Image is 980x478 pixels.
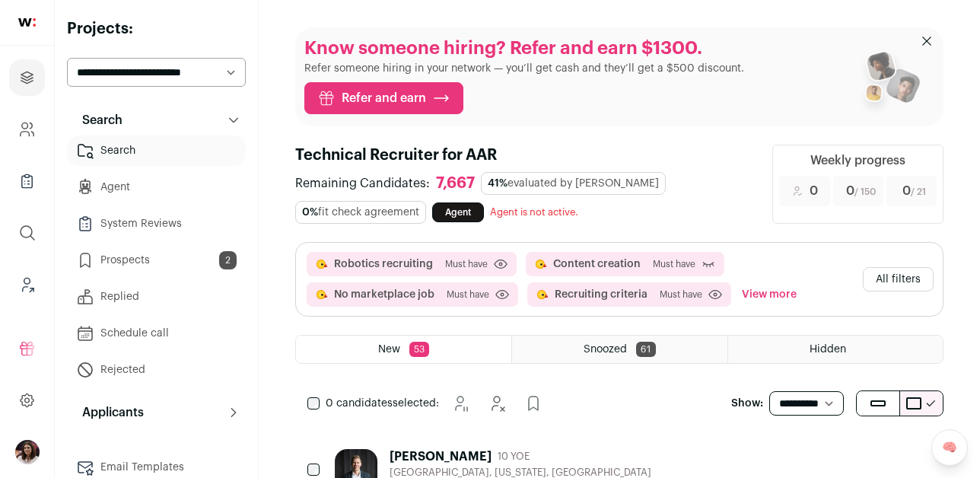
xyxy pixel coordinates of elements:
img: wellfound-shorthand-0d5821cbd27db2630d0214b213865d53afaa358527fdda9d0ea32b1df1b89c2c.svg [18,18,36,27]
button: View more [739,282,800,307]
span: 41% [488,178,508,189]
button: Search [67,105,246,135]
span: 53 [409,342,429,357]
span: / 21 [911,187,926,196]
a: Agent [67,172,246,202]
span: 0 [810,182,818,200]
div: Weekly progress [810,151,905,170]
span: Hidden [810,344,846,355]
div: fit check agreement [295,201,426,224]
span: Must have [445,258,488,270]
button: Recruiting criteria [555,287,647,302]
a: Schedule call [67,318,246,349]
a: System Reviews [67,209,246,239]
span: 0% [302,207,318,218]
a: Replied [67,282,246,312]
button: Content creation [553,257,641,272]
a: Rejected [67,355,246,385]
button: Robotics recruiting [334,257,433,272]
a: Projects [9,59,45,96]
p: Applicants [73,403,144,422]
h1: Technical Recruiter for AAR [295,145,754,166]
span: Must have [660,288,702,301]
a: Company Lists [9,163,45,199]
span: Must have [653,258,695,270]
a: Snoozed 61 [512,336,727,363]
div: 7,667 [436,174,475,193]
span: selected: [326,396,439,411]
a: Leads (Backoffice) [9,266,45,303]
p: Refer someone hiring in your network — you’ll get cash and they’ll get a $500 discount. [304,61,744,76]
a: Hidden [728,336,943,363]
a: 🧠 [931,429,968,466]
span: / 150 [854,187,876,196]
a: Search [67,135,246,166]
img: 13179837-medium_jpg [15,440,40,464]
span: New [378,344,400,355]
p: Know someone hiring? Refer and earn $1300. [304,37,744,61]
p: Search [73,111,123,129]
button: Snooze [445,388,476,419]
a: Prospects2 [67,245,246,276]
button: Applicants [67,397,246,428]
span: 0 [846,182,876,200]
h2: Projects: [67,18,246,40]
button: Open dropdown [15,440,40,464]
a: Refer and earn [304,82,463,114]
img: referral_people_group_2-7c1ec42c15280f3369c0665c33c00ed472fd7f6af9dd0ec46c364f9a93ccf9a4.png [855,45,922,118]
a: Agent [432,202,484,222]
button: Hide [482,388,512,419]
span: 2 [219,251,237,269]
span: 0 [902,182,926,200]
span: 10 YOE [498,451,530,463]
span: Snoozed [584,344,627,355]
button: No marketplace job [334,287,434,302]
button: All filters [863,267,934,292]
div: [PERSON_NAME] [390,449,492,464]
span: Remaining Candidates: [295,174,430,193]
a: Company and ATS Settings [9,111,45,148]
p: Show: [731,396,763,411]
div: evaluated by [PERSON_NAME] [481,172,666,195]
button: Add to Prospects [518,388,549,419]
span: 0 candidates [326,398,393,409]
span: Agent is not active. [490,207,578,217]
span: 61 [636,342,656,357]
span: Must have [447,288,489,301]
